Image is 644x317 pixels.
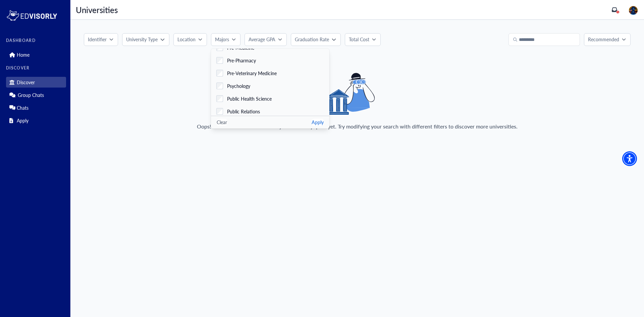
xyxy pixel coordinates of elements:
img: Empty [328,73,387,115]
button: University Type [122,33,169,46]
img: image [629,6,638,15]
span: Public Relations [227,108,260,115]
p: Graduation Rate [295,36,329,43]
p: Discover [17,80,35,85]
span: Public Health Science [227,95,272,102]
button: Identifier [84,33,118,46]
p: Oops! We don’t have that university on EdVisorly quite yet. Try modifying your search with differ... [197,122,518,130]
span: 1 [617,10,619,14]
p: Identifier [88,36,107,43]
img: logo [6,9,58,22]
span: Pre-Pharmacy [227,57,256,64]
input: Search [508,33,580,46]
button: Apply [312,119,324,126]
button: Location [173,33,207,46]
button: Average GPA [245,33,287,46]
span: Psychology [227,83,250,90]
p: Location [177,36,196,43]
span: Pre-Veterinary Medicine [227,70,277,77]
input: Pre-Veterinary Medicine [216,70,223,76]
div: Home [6,49,66,60]
p: Group Chats [18,92,44,98]
div: Accessibility Menu [622,151,637,166]
p: Chats [17,105,29,111]
p: Average GPA [249,36,275,43]
button: Graduation Rate [291,33,340,46]
label: DISCOVER [6,66,66,70]
div: Discover [6,77,66,88]
p: Total Cost [349,36,369,43]
p: Majors [215,36,229,43]
p: University Type [126,36,158,43]
label: DASHBOARD [6,38,66,43]
button: Recommended [584,33,631,46]
p: Universities [76,6,118,13]
input: Public Health Science [216,95,223,102]
a: inbox [612,7,617,12]
input: Pre-Pharmacy [216,57,223,64]
button: Majors [211,33,240,46]
p: Home [17,52,30,58]
button: Total Cost [345,33,381,46]
div: Group Chats [6,90,66,100]
div: Chats [6,102,66,113]
button: Clear [217,119,227,126]
input: Psychology [216,83,223,89]
div: Majors [211,49,329,128]
input: Public Relations [216,108,223,115]
div: Apply [6,115,66,126]
p: Recommended [588,36,619,43]
p: Apply [17,118,29,123]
